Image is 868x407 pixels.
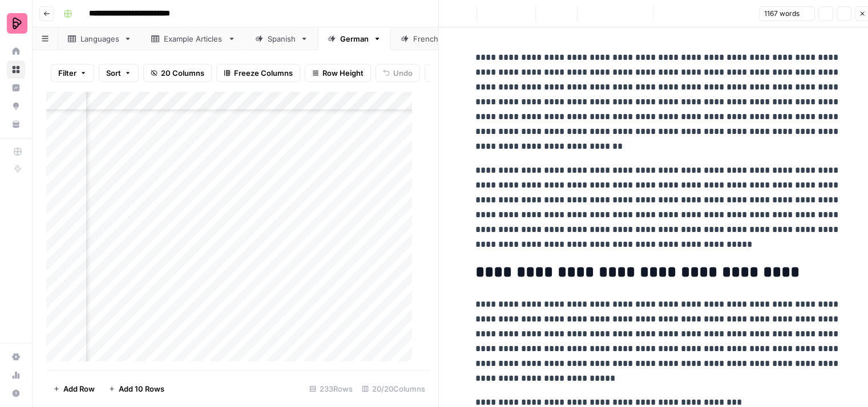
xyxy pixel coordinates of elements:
div: German [340,33,369,44]
button: Sort [99,64,139,82]
button: Add Row [46,380,102,398]
a: Settings [7,348,25,366]
a: Opportunities [7,97,25,115]
a: Home [7,42,25,60]
button: Add 10 Rows [102,380,171,398]
a: Languages [58,27,142,50]
div: Example Articles [164,33,223,44]
span: Freeze Columns [234,67,293,79]
a: Browse [7,60,25,79]
a: Your Data [7,115,25,133]
button: 1167 words [759,6,815,21]
button: Workspace: Preply [7,9,25,38]
span: Add Row [63,383,95,394]
span: Undo [393,67,413,79]
button: 20 Columns [143,64,212,82]
span: Sort [106,67,121,79]
div: Spanish [268,33,296,44]
img: Preply Logo [7,13,27,34]
div: 20/20 Columns [357,380,430,398]
button: Row Height [305,64,371,82]
span: 1167 words [764,9,800,19]
div: Languages [80,33,119,44]
span: 20 Columns [161,67,204,79]
a: Example Articles [142,27,245,50]
button: Filter [51,64,94,82]
span: Filter [58,67,76,79]
a: Insights [7,79,25,97]
span: Row Height [322,67,364,79]
button: Undo [376,64,420,82]
a: Usage [7,366,25,384]
span: Add 10 Rows [119,383,164,394]
button: Help + Support [7,384,25,402]
a: Spanish [245,27,318,50]
div: French [413,33,439,44]
a: German [318,27,391,50]
button: Freeze Columns [216,64,300,82]
div: 233 Rows [305,380,357,398]
a: French [391,27,461,50]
